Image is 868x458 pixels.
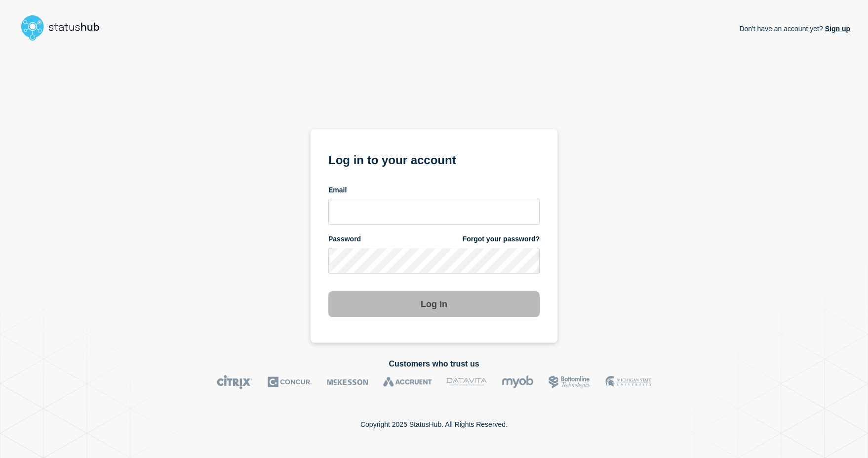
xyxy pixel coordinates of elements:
[463,234,540,244] a: Forgot your password?
[328,248,540,274] input: password input
[447,375,487,389] img: DataVita logo
[502,375,534,389] img: myob logo
[739,17,850,41] p: Don't have an account yet?
[328,234,361,244] span: Password
[383,375,432,389] img: Accruent logo
[328,199,540,225] input: email input
[327,375,368,389] img: McKesson logo
[268,375,312,389] img: Concur logo
[18,360,850,368] h2: Customers who trust us
[328,291,540,317] button: Log in
[823,25,850,33] a: Sign up
[328,185,347,195] span: Email
[18,12,112,44] img: StatusHub logo
[328,150,540,168] h1: Log in to your account
[217,375,253,389] img: Citrix logo
[549,375,591,389] img: Bottomline logo
[360,420,508,428] p: Copyright 2025 StatusHub. All Rights Reserved.
[605,375,651,389] img: MSU logo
